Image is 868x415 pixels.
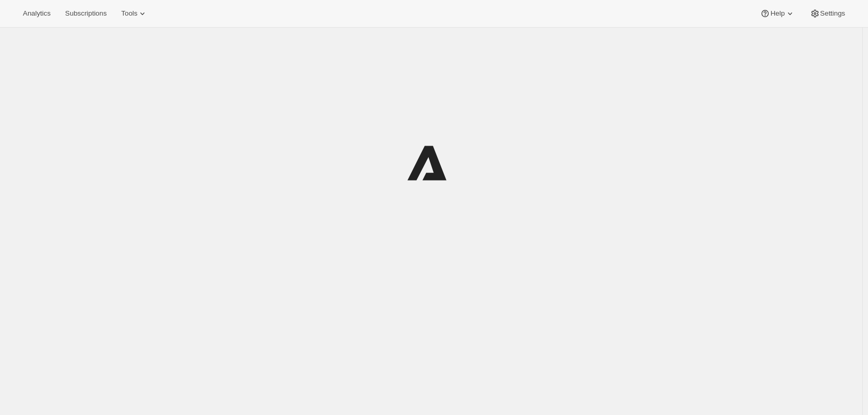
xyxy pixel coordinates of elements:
[17,6,57,21] button: Analytics
[23,9,50,18] span: Analytics
[754,6,801,21] button: Help
[59,6,113,21] button: Subscriptions
[804,6,851,21] button: Settings
[115,6,154,21] button: Tools
[820,9,845,18] span: Settings
[770,9,784,18] span: Help
[121,9,137,18] span: Tools
[65,9,107,18] span: Subscriptions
